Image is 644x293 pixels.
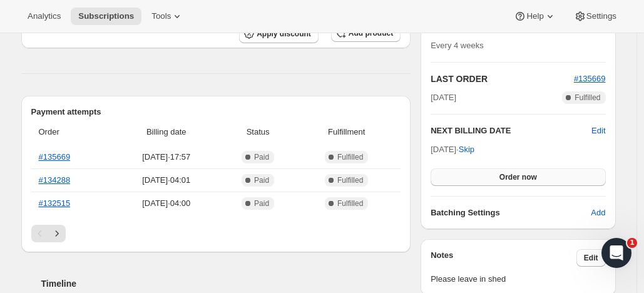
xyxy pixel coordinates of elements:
a: #135669 [39,152,71,162]
h3: Notes [431,249,576,267]
span: Skip [459,143,474,156]
a: #132515 [39,198,71,208]
iframe: Intercom live chat [601,238,631,268]
span: Subscriptions [78,11,134,21]
button: Apply discount [239,24,319,43]
span: Fulfilled [337,152,363,162]
button: Skip [451,140,482,160]
button: Edit [576,249,606,267]
span: Fulfilled [337,175,363,185]
span: [DATE] · 17:57 [117,151,216,163]
button: Edit [591,125,605,137]
button: Add product [331,24,401,42]
span: Add product [349,28,393,38]
h2: LAST ORDER [431,73,574,85]
span: [DATE] · 04:01 [117,174,216,187]
span: Paid [254,152,269,162]
a: #134288 [39,175,71,185]
span: Paid [254,198,269,208]
span: Analytics [28,11,61,21]
span: Settings [586,11,616,21]
button: #135669 [574,73,606,85]
button: Subscriptions [71,8,141,25]
span: [DATE] [431,91,456,104]
span: Billing date [117,126,216,138]
h2: Payment attempts [31,106,401,118]
h2: Timeline [41,277,411,290]
span: Paid [254,175,269,185]
span: Help [526,11,543,21]
button: Add [583,203,613,223]
span: Please leave in shed [431,273,605,285]
button: Order now [431,168,605,186]
button: Tools [144,8,191,25]
button: Settings [566,8,624,25]
a: #135669 [574,74,606,83]
span: Order now [499,172,537,182]
span: Fulfilled [337,198,363,208]
th: Order [31,118,113,146]
span: Add [591,207,605,219]
button: Next [48,225,66,242]
h2: NEXT BILLING DATE [431,125,591,137]
span: [DATE] · 04:00 [117,197,216,210]
button: Help [506,8,563,25]
span: [DATE] · [431,145,474,154]
span: 1 [627,238,637,248]
span: Every 4 weeks [431,41,484,50]
nav: Pagination [31,225,401,242]
button: Analytics [20,8,68,25]
span: Fulfillment [300,126,393,138]
span: Tools [151,11,171,21]
span: Status [223,126,292,138]
span: Edit [584,253,598,263]
span: Apply discount [257,29,311,39]
span: Fulfilled [575,93,600,103]
h6: Batching Settings [431,207,591,219]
